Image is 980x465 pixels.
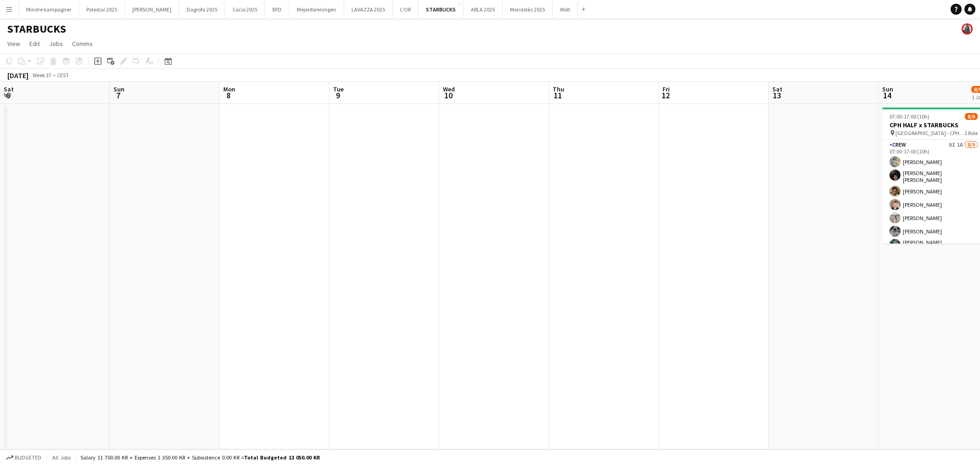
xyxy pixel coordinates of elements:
[244,454,320,461] span: Total Budgeted 13 050.00 KR
[965,113,978,120] span: 8/9
[72,40,93,48] span: Comms
[442,90,455,101] span: 10
[464,0,503,18] button: ARLA 2025
[79,0,125,18] button: Polestar 2025
[223,85,235,93] span: Mon
[80,454,320,461] div: Salary 11 700.00 KR + Expenses 1 350.00 KR + Subsistence 0.00 KR =
[125,0,179,18] button: [PERSON_NAME]
[772,85,782,93] span: Sat
[26,38,44,50] a: Edit
[882,85,893,93] span: Sun
[7,40,20,48] span: View
[49,40,63,48] span: Jobs
[771,90,782,101] span: 13
[551,90,564,101] span: 11
[225,0,265,18] button: Cocio 2025
[113,85,125,93] span: Sun
[29,40,40,48] span: Edit
[5,453,43,463] button: Budgeted
[68,38,96,50] a: Comms
[889,113,929,120] span: 07:00-17:00 (10h)
[881,90,893,101] span: 14
[51,454,73,461] span: All jobs
[393,0,419,18] button: L'OR
[2,90,14,101] span: 6
[964,130,978,136] span: 1 Role
[962,23,973,34] app-user-avatar: Mia Tidemann
[4,85,14,93] span: Sat
[7,71,28,80] div: [DATE]
[663,85,670,93] span: Fri
[222,90,235,101] span: 8
[503,0,553,18] button: Mondeléz 2025
[265,0,289,18] button: BYD
[443,85,455,93] span: Wed
[19,0,79,18] button: Mindre kampagner
[661,90,670,101] span: 12
[332,90,344,101] span: 9
[57,72,69,79] div: CEST
[4,38,24,50] a: View
[179,0,225,18] button: Dagrofa 2025
[553,85,564,93] span: Thu
[333,85,344,93] span: Tue
[112,90,125,101] span: 7
[419,0,464,18] button: STARBUCKS
[15,454,41,461] span: Budgeted
[895,130,964,136] span: [GEOGRAPHIC_DATA] - CPH HALF MARATHON
[45,38,67,50] a: Jobs
[30,72,53,79] span: Week 37
[344,0,393,18] button: LAVAZZA 2025
[7,22,66,36] h1: STARBUCKS
[289,0,344,18] button: Mejeriforeningen
[553,0,578,18] button: Wolt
